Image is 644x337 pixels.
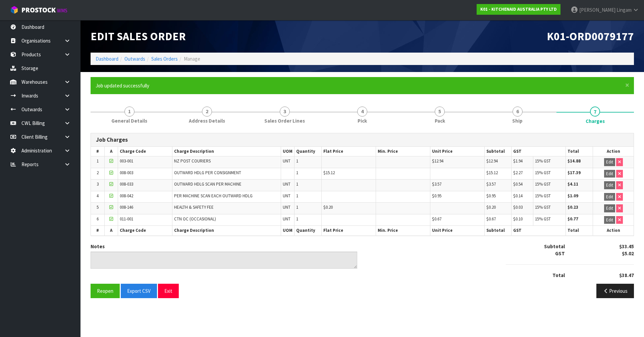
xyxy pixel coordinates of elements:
span: 1 [296,216,298,222]
button: Reopen [91,284,120,298]
th: # [91,147,104,156]
span: 15% GST [535,170,551,176]
strong: $0.77 [568,216,578,222]
a: K01 - KITCHENAID AUSTRALIA PTY LTD [477,4,560,15]
th: Unit Price [430,147,484,156]
span: 003-001 [120,158,133,164]
span: × [625,80,629,90]
span: Manage [184,56,200,62]
img: cube-alt.png [10,6,18,14]
span: OUTWARD HDLG SCAN PER MACHINE [174,181,241,187]
th: Quantity [294,147,322,156]
span: $0.95 [486,193,496,199]
span: UNT [283,193,290,199]
span: Pick [358,117,367,124]
th: Action [593,226,634,235]
strong: $5.02 [622,250,634,257]
strong: $1.09 [568,193,578,199]
span: $0.14 [513,193,523,199]
span: UNT [283,204,290,210]
strong: $14.88 [568,158,581,164]
a: Dashboard [96,56,118,62]
span: $0.20 [323,204,333,210]
button: Edit [604,170,615,178]
th: Quantity [294,226,322,235]
span: General Details [111,117,147,124]
th: GST [512,226,566,235]
span: 6 [513,107,523,117]
span: $0.20 [486,204,496,210]
span: 2 [202,107,212,117]
span: NZ POST COURIERS [174,158,211,164]
td: 5 [91,203,104,214]
span: $12.94 [432,158,443,164]
button: Edit [604,204,615,212]
span: ProStock [21,6,56,14]
span: $0.10 [513,216,523,222]
span: UNT [283,181,290,187]
h3: Job Charges [96,137,629,143]
span: $0.67 [486,216,496,222]
span: 008-042 [120,193,133,199]
button: Previous [596,284,634,298]
span: CTN OC (OCCASIONAL) [174,216,216,222]
td: 2 [91,168,104,180]
button: Edit [604,193,615,201]
span: UNT [283,216,290,222]
span: 15% GST [535,216,551,222]
button: Edit [604,158,615,166]
a: Sales Orders [151,56,178,62]
th: UOM [281,226,294,235]
th: Flat Price [322,226,376,235]
span: 1 [296,193,298,199]
th: UOM [281,147,294,156]
th: # [91,226,104,235]
span: 5 [435,107,445,117]
td: 6 [91,214,104,226]
strong: GST [555,250,565,257]
span: $3.57 [432,181,441,187]
th: Total [566,226,593,235]
span: 15% GST [535,181,551,187]
th: Charge Code [118,147,172,156]
strong: $33.45 [619,243,634,250]
span: $15.12 [323,170,335,176]
td: 4 [91,191,104,203]
span: $0.54 [513,181,523,187]
th: A [104,147,118,156]
span: 15% GST [535,204,551,210]
span: Job updated successfully [96,82,149,89]
strong: $17.39 [568,170,581,176]
label: Notes [91,243,105,250]
span: Pack [435,117,445,124]
span: 7 [590,107,600,117]
span: $0.95 [432,193,441,199]
span: 008-146 [120,204,133,210]
span: Address Details [189,117,225,124]
strong: $38.47 [619,272,634,278]
th: GST [512,147,566,156]
th: Min. Price [376,147,430,156]
span: 1 [296,158,298,164]
th: Subtotal [484,226,512,235]
span: 15% GST [535,193,551,199]
span: PER MACHINE SCAN EACH OUTWARD HDLG [174,193,253,199]
strong: K01 - KITCHENAID AUSTRALIA PTY LTD [480,6,557,12]
span: $3.57 [486,181,496,187]
strong: Total [552,272,565,278]
span: $0.67 [432,216,441,222]
th: Min. Price [376,226,430,235]
strong: Subtotal [544,243,565,250]
th: A [104,226,118,235]
span: 011-001 [120,216,133,222]
span: $12.94 [486,158,498,164]
th: Charge Description [172,147,281,156]
span: OUTWARD HDLG PER CONSIGNMENT [174,170,241,176]
small: WMS [57,7,67,14]
span: HEALTH & SAFETY FEE [174,204,214,210]
button: Exit [158,284,179,298]
span: K01-ORD0079177 [547,29,634,43]
span: 1 [296,170,298,176]
span: Sales Order Lines [264,117,305,124]
span: 3 [280,107,290,117]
